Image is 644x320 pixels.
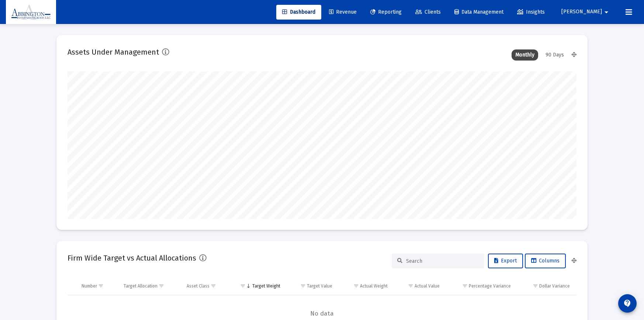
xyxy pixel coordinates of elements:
[393,277,445,295] td: Column Actual Value
[337,277,393,295] td: Column Actual Weight
[533,283,538,289] span: Show filter options for column 'Dollar Variance'
[370,9,402,15] span: Reporting
[539,283,570,289] div: Dollar Variance
[118,277,181,295] td: Column Target Allocation
[553,4,620,19] button: [PERSON_NAME]
[531,258,560,264] span: Columns
[602,5,611,20] mat-icon: arrow_drop_down
[360,283,388,289] div: Actual Weight
[329,9,357,15] span: Revenue
[187,283,210,289] div: Asset Class
[159,283,164,289] span: Show filter options for column 'Target Allocation'
[98,283,104,289] span: Show filter options for column 'Number'
[488,254,523,268] button: Export
[415,9,441,15] span: Clients
[76,277,118,295] td: Column Number
[300,283,306,289] span: Show filter options for column 'Target Value'
[285,277,337,295] td: Column Target Value
[449,5,509,20] a: Data Management
[67,252,196,264] h2: Firm Wide Target vs Actual Allocations
[542,49,568,61] div: 90 Days
[307,283,332,289] div: Target Value
[230,277,285,295] td: Column Target Weight
[323,5,363,20] a: Revenue
[282,9,315,15] span: Dashboard
[67,46,159,58] h2: Assets Under Management
[124,283,157,289] div: Target Allocation
[409,5,447,20] a: Clients
[512,49,538,61] div: Monthly
[181,277,231,295] td: Column Asset Class
[517,9,545,15] span: Insights
[445,277,516,295] td: Column Percentage Variance
[469,283,511,289] div: Percentage Variance
[408,283,413,289] span: Show filter options for column 'Actual Value'
[561,9,602,15] span: [PERSON_NAME]
[364,5,408,20] a: Reporting
[623,299,632,308] mat-icon: contact_support
[525,254,566,268] button: Columns
[240,283,246,289] span: Show filter options for column 'Target Weight'
[276,5,321,20] a: Dashboard
[406,258,478,264] input: Search
[67,310,577,318] span: No data
[516,277,577,295] td: Column Dollar Variance
[494,258,517,264] span: Export
[511,5,551,20] a: Insights
[82,283,97,289] div: Number
[454,9,503,15] span: Data Management
[353,283,359,289] span: Show filter options for column 'Actual Weight'
[462,283,468,289] span: Show filter options for column 'Percentage Variance'
[252,283,280,289] div: Target Weight
[211,283,216,289] span: Show filter options for column 'Asset Class'
[11,5,51,20] img: Dashboard
[415,283,440,289] div: Actual Value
